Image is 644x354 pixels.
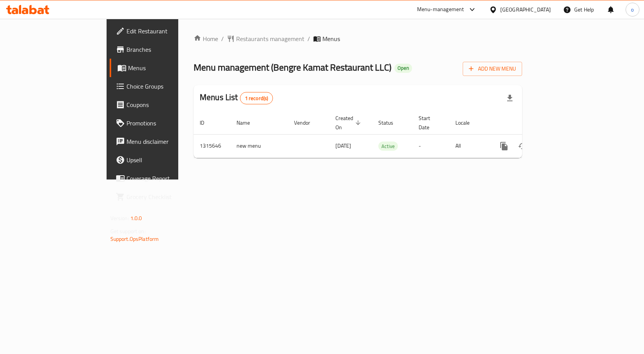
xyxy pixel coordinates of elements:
button: more [495,137,513,155]
div: Open [394,64,412,73]
span: Menu disclaimer [127,137,208,146]
th: Actions [489,111,575,135]
span: Name [237,118,260,127]
span: Coupons [127,100,208,109]
span: Menus [128,63,208,72]
div: [GEOGRAPHIC_DATA] [500,5,551,14]
button: Change Status [513,137,532,155]
a: Grocery Checklist [110,188,214,206]
span: Created On [335,114,363,132]
span: Upsell [127,155,208,165]
span: Add New Menu [469,64,516,74]
li: / [221,34,224,43]
span: o [631,5,634,14]
nav: breadcrumb [194,34,522,43]
a: Coupons [110,95,214,114]
table: enhanced table [194,111,575,158]
span: Start Date [419,114,440,132]
span: Choice Groups [127,82,208,91]
span: Active [378,142,398,151]
span: 1.0.0 [130,213,142,223]
span: Coverage Report [127,174,208,183]
li: / [307,34,310,43]
a: Branches [110,40,214,59]
div: Total records count [240,92,273,104]
a: Choice Groups [110,77,214,95]
span: Restaurants management [236,34,304,43]
a: Coverage Report [110,169,214,188]
a: Edit Restaurant [110,22,214,40]
span: Get support on: [110,226,146,236]
span: 1 record(s) [240,95,273,102]
span: [DATE] [335,141,351,151]
div: Menu-management [417,5,464,14]
span: Locale [455,118,480,127]
span: Vendor [294,118,320,127]
span: Promotions [127,119,208,128]
span: Menu management ( Bengre Kamat Restaurant LLC ) [194,59,391,76]
span: Grocery Checklist [127,192,208,201]
span: Menus [322,34,340,43]
td: - [412,134,449,158]
a: Restaurants management [227,34,304,43]
span: Status [378,118,403,127]
span: ID [200,118,214,127]
span: Open [394,65,412,71]
span: Branches [127,45,208,54]
a: Menus [110,59,214,77]
a: Menu disclaimer [110,132,214,151]
td: new menu [230,134,288,158]
a: Upsell [110,151,214,169]
div: Active [378,142,398,151]
h2: Menus List [200,92,273,104]
td: All [449,134,489,158]
span: Edit Restaurant [127,26,208,36]
div: Export file [501,89,519,107]
a: Support.OpsPlatform [110,234,159,244]
a: Promotions [110,114,214,132]
span: Version: [110,213,129,223]
button: Add New Menu [463,62,522,76]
